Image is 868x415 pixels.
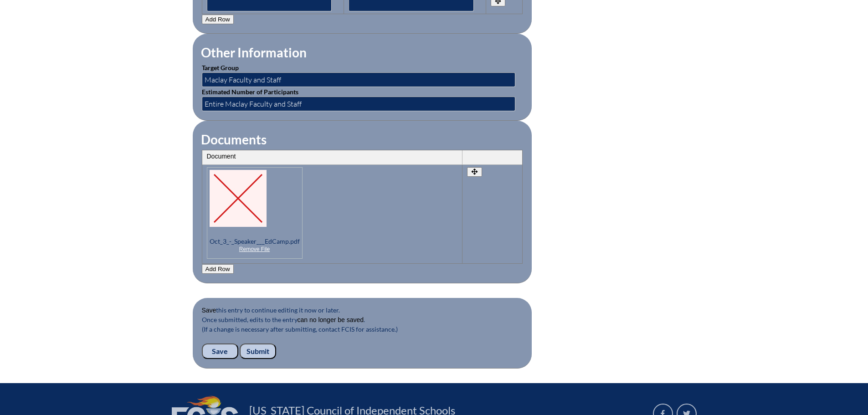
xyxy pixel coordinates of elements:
[202,264,234,274] button: Add Row
[202,150,463,165] th: Document
[202,307,216,314] b: Save
[200,45,308,60] legend: Other Information
[202,15,234,24] button: Add Row
[202,305,523,315] p: this entry to continue editing it now or later.
[202,315,523,343] p: Once submitted, edits to the entry . (If a change is necessary after submitting, contact FCIS for...
[298,316,364,323] b: can no longer be saved
[202,88,298,96] label: Estimated Number of Participants
[207,167,303,259] p: Oct_3_-_Speaker___EdCamp.pdf
[200,132,267,147] legend: Documents
[240,343,276,359] input: Submit
[210,170,267,227] img: Oct_3_-_Speaker___EdCamp.pdf
[202,343,238,359] input: Save
[202,64,239,72] label: Target Group
[210,246,300,252] a: Remove File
